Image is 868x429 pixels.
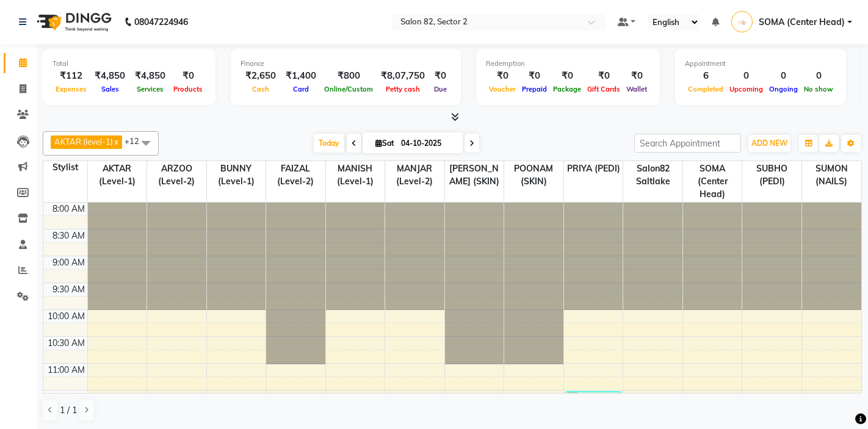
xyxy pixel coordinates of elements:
[584,69,623,83] div: ₹0
[130,69,170,83] div: ₹4,850
[685,85,726,93] span: Completed
[134,85,167,93] span: Services
[431,85,450,93] span: Due
[50,203,87,215] div: 8:00 AM
[397,134,458,153] input: 2025-10-04
[54,137,113,146] span: AKTAR (level-1)
[376,69,430,83] div: ₹8,07,750
[550,85,584,93] span: Package
[748,135,790,152] button: ADD NEW
[45,391,87,403] div: 11:30 AM
[290,85,312,93] span: Card
[685,69,726,83] div: 6
[326,161,385,189] span: MANISH (level-1)
[726,69,766,83] div: 0
[207,161,266,189] span: BUNNY (level-1)
[147,161,206,189] span: ARZOO (level-2)
[88,161,147,189] span: AKTAR (level-1)
[486,85,519,93] span: Voucher
[52,59,206,69] div: Total
[623,161,682,189] span: Salon82 saltlake
[170,85,206,93] span: Products
[634,134,741,153] input: Search Appointment
[519,69,550,83] div: ₹0
[564,161,623,176] span: PRIYA (PEDI)
[726,85,766,93] span: Upcoming
[385,161,444,189] span: MANJAR (Level-2)
[52,69,90,83] div: ₹112
[281,69,321,83] div: ₹1,400
[623,85,650,93] span: Wallet
[383,85,423,93] span: Petty cash
[45,337,87,350] div: 10:30 AM
[52,85,90,93] span: Expenses
[801,69,836,83] div: 0
[321,85,376,93] span: Online/Custom
[113,137,118,146] a: x
[45,364,87,377] div: 11:00 AM
[685,59,836,69] div: Appointment
[125,136,148,146] span: +12
[550,69,584,83] div: ₹0
[314,134,344,153] span: Today
[241,69,281,83] div: ₹2,650
[683,161,742,202] span: SOMA (Center Head)
[623,69,650,83] div: ₹0
[445,161,504,189] span: [PERSON_NAME] (SKIN)
[742,161,801,189] span: SUBHO (PEDI)
[321,69,376,83] div: ₹800
[50,283,87,296] div: 9:30 AM
[43,161,87,174] div: Stylist
[802,161,861,189] span: SUMON (NAILS)
[486,59,650,69] div: Redemption
[766,85,801,93] span: Ongoing
[98,85,122,93] span: Sales
[801,85,836,93] span: No show
[249,85,272,93] span: Cash
[50,256,87,269] div: 9:00 AM
[372,139,397,148] span: Sat
[759,16,845,29] span: SOMA (Center Head)
[31,5,115,39] img: logo
[766,69,801,83] div: 0
[134,5,188,39] b: 08047224946
[519,85,550,93] span: Prepaid
[60,404,77,417] span: 1 / 1
[50,229,87,242] div: 8:30 AM
[90,69,130,83] div: ₹4,850
[45,310,87,323] div: 10:00 AM
[170,69,206,83] div: ₹0
[486,69,519,83] div: ₹0
[751,139,787,148] span: ADD NEW
[430,69,451,83] div: ₹0
[266,161,325,189] span: FAIZAL (level-2)
[504,161,563,189] span: POONAM (SKIN)
[731,11,753,32] img: SOMA (Center Head)
[584,85,623,93] span: Gift Cards
[241,59,451,69] div: Finance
